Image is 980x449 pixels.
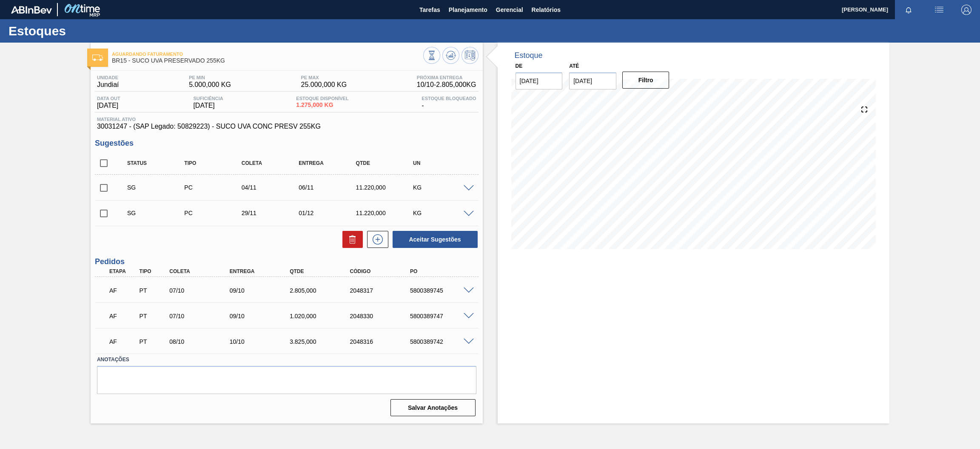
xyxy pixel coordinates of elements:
div: PO [408,268,476,274]
div: 11.220,000 [354,210,419,216]
div: 5800389745 [408,287,476,294]
span: PE MIN [189,75,231,80]
span: Estoque Bloqueado [422,96,476,101]
span: Próxima Entrega [417,75,476,80]
div: 06/11/2025 [296,184,361,191]
div: Aguardando Faturamento [107,281,140,300]
div: Tipo [182,160,247,166]
div: 1.020,000 [288,313,356,319]
span: 5.000,000 KG [189,81,231,89]
label: Anotações [97,354,476,366]
button: Atualizar Gráfico [442,47,459,64]
h3: Sugestões [95,139,479,148]
div: Coleta [167,268,236,274]
span: Tarefas [419,5,440,15]
div: Pedido de Transferência [137,287,170,294]
p: AF [109,287,137,294]
span: BR15 - SUCO UVA PRESERVADO 255KG [112,58,423,64]
div: Pedido de Transferência [137,313,170,319]
button: Programar Estoque [462,47,479,64]
div: 2048317 [348,287,416,294]
div: Código [348,268,416,274]
div: 3.825,000 [288,338,356,345]
div: 04/11/2025 [239,184,304,191]
div: - [419,96,478,109]
div: 5800389747 [408,313,476,319]
div: 10/10/2025 [228,338,296,345]
div: Entrega [296,160,361,166]
input: dd/mm/yyyy [516,72,563,89]
div: Qtde [288,268,356,274]
div: 09/10/2025 [228,287,296,294]
span: 30031247 - (SAP Legado: 50829223) - SUCO UVA CONC PRESV 255KG [97,123,476,130]
div: UN [411,160,476,166]
span: Planejamento [449,5,487,15]
div: KG [411,184,476,191]
span: Unidade [97,75,119,80]
div: 08/10/2025 [167,338,236,345]
div: 5800389742 [408,338,476,345]
div: Pedido de Compra [182,210,247,216]
div: Excluir Sugestões [338,231,363,248]
div: Nova sugestão [363,231,388,248]
img: TNhmsLtSVTkK8tSr43FrP2fwEKptu5GPRR3wAAAABJRU5ErkJggg== [11,6,52,14]
div: Coleta [239,160,304,166]
div: Status [125,160,190,166]
span: [DATE] [193,102,223,109]
button: Notificações [895,4,922,16]
label: De [516,63,523,69]
span: Jundiaí [97,81,119,89]
button: Salvar Anotações [390,399,476,416]
div: 11.220,000 [354,184,419,191]
div: 2.805,000 [288,287,356,294]
div: 2048330 [348,313,416,319]
div: 07/10/2025 [167,313,236,319]
div: Etapa [107,268,140,274]
div: Sugestão Criada [125,184,190,191]
span: Aguardando Faturamento [112,52,423,57]
span: Gerencial [496,5,523,15]
div: 29/11/2025 [239,210,304,216]
img: Ícone [92,55,103,61]
p: AF [109,313,137,319]
label: Até [569,63,579,69]
div: Qtde [354,160,419,166]
div: Aguardando Faturamento [107,307,140,325]
div: Sugestão Criada [125,210,190,216]
div: Entrega [228,268,296,274]
div: Tipo [137,268,170,274]
span: Material ativo [97,117,476,122]
span: Estoque Disponível [296,96,348,101]
div: 01/12/2025 [296,210,361,216]
span: PE MAX [301,75,347,80]
p: AF [109,338,137,345]
h1: Estoques [9,26,160,36]
div: Pedido de Compra [182,184,247,191]
span: Relatórios [532,5,561,15]
button: Aceitar Sugestões [393,231,478,248]
div: 09/10/2025 [228,313,296,319]
div: Aguardando Faturamento [107,332,140,351]
button: Visão Geral dos Estoques [423,47,440,64]
span: Data out [97,96,120,101]
span: Suficiência [193,96,223,101]
div: KG [411,210,476,216]
img: userActions [934,5,944,15]
div: Aceitar Sugestões [388,230,479,249]
span: 1.275,000 KG [296,102,348,108]
span: 25.000,000 KG [301,81,347,89]
span: 10/10 - 2.805,000 KG [417,81,476,89]
div: 07/10/2025 [167,287,236,294]
div: 2048316 [348,338,416,345]
div: Pedido de Transferência [137,338,170,345]
input: dd/mm/yyyy [569,72,616,89]
div: Estoque [515,51,543,60]
img: Logout [961,5,971,15]
h3: Pedidos [95,257,479,266]
span: [DATE] [97,102,120,109]
button: Filtro [622,72,669,89]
